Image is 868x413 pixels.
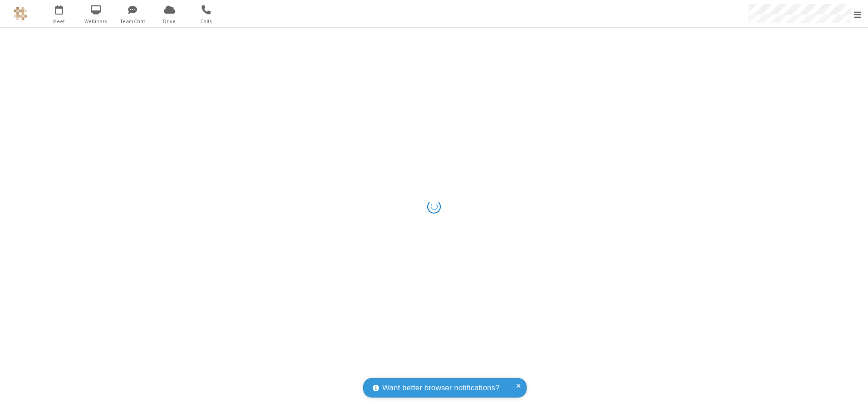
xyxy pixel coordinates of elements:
[79,17,113,25] span: Webinars
[382,382,499,394] span: Want better browser notifications?
[14,7,27,20] img: QA Selenium DO NOT DELETE OR CHANGE
[153,17,187,25] span: Drive
[189,17,223,25] span: Calls
[116,17,150,25] span: Team Chat
[42,17,76,25] span: Meet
